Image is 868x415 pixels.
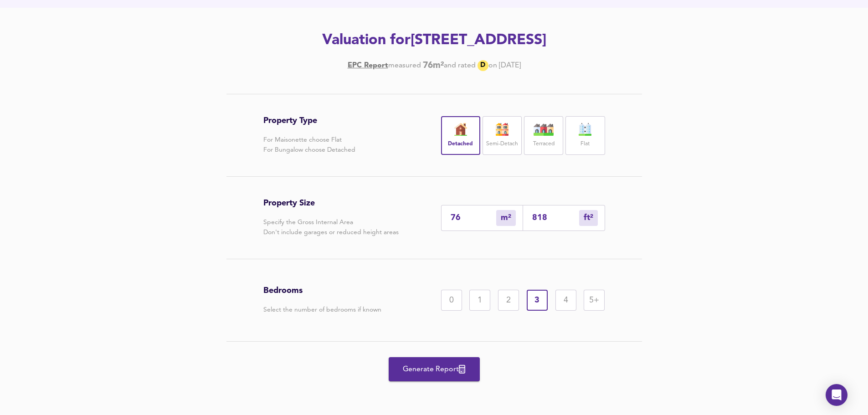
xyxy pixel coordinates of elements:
input: Sqft [532,213,579,223]
span: Generate Report [398,363,471,376]
h3: Bedrooms [263,286,381,296]
img: flat-icon [574,123,596,136]
h2: Valuation for [STREET_ADDRESS] [176,31,692,51]
div: Flat [565,116,605,155]
b: 76 m² [423,61,444,71]
img: house-icon [532,123,555,136]
h3: Property Size [263,198,399,208]
div: m² [496,210,516,226]
input: Enter sqm [451,213,496,223]
p: Select the number of bedrooms if known [263,305,381,315]
div: measured [388,61,421,71]
div: [DATE] [348,60,521,71]
div: 5+ [584,290,605,311]
div: on [488,61,497,71]
img: house-icon [449,123,472,136]
div: Detached [441,116,480,155]
div: Semi-Detach [483,116,522,155]
label: Terraced [533,138,555,150]
div: 4 [555,290,576,311]
p: For Maisonette choose Flat For Bungalow choose Detached [263,135,355,155]
div: 3 [527,290,548,311]
div: Open Intercom Messenger [826,384,847,406]
div: m² [579,210,598,226]
a: EPC Report [348,61,388,71]
div: and rated [444,61,476,71]
div: 2 [498,290,519,311]
button: Generate Report [389,357,480,381]
div: Terraced [524,116,563,155]
p: Specify the Gross Internal Area Don't include garages or reduced height areas [263,217,399,237]
label: Semi-Detach [486,138,518,150]
h3: Property Type [263,116,355,126]
label: Detached [448,138,473,150]
div: 0 [441,290,462,311]
div: D [478,60,488,71]
img: house-icon [491,123,514,136]
label: Flat [580,138,590,150]
div: 1 [469,290,490,311]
